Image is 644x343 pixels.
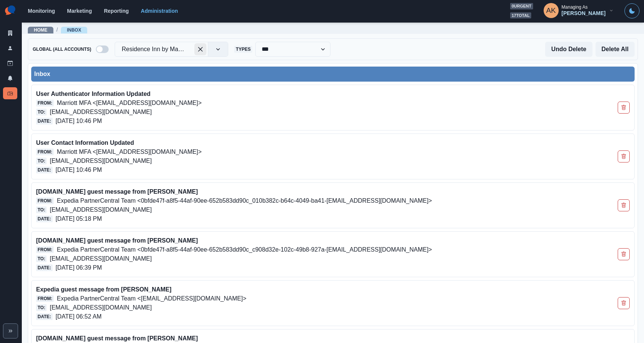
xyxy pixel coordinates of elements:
a: Monitoring [28,8,55,14]
span: Global (All Accounts) [31,46,93,53]
span: Date: [36,264,53,271]
a: Inbox [3,87,17,99]
span: To: [36,158,47,164]
span: Types [234,46,252,53]
span: From: [36,246,54,253]
span: Date: [36,167,53,173]
span: From: [36,295,54,302]
div: Managing As [562,5,588,10]
span: To: [36,109,47,115]
span: Date: [36,118,53,124]
a: Marketing [67,8,92,14]
button: Delete Email [618,150,630,162]
a: Users [3,42,17,54]
p: [DATE] 06:39 PM [56,263,102,272]
button: Delete Email [618,102,630,114]
a: Home [34,27,47,33]
p: [EMAIL_ADDRESS][DOMAIN_NAME] [50,156,152,165]
a: Inbox [67,27,81,33]
p: [EMAIL_ADDRESS][DOMAIN_NAME] [50,254,152,263]
button: Delete All [596,42,635,57]
span: 0 urgent [510,3,533,9]
span: Date: [36,216,53,222]
p: Expedia guest message from [PERSON_NAME] [36,285,511,294]
p: [EMAIL_ADDRESS][DOMAIN_NAME] [50,205,152,214]
button: Undo Delete [545,42,592,57]
a: Administration [141,8,178,14]
p: [DOMAIN_NAME] guest message from [PERSON_NAME] [36,236,511,245]
div: Alex Kalogeropoulos [546,2,556,20]
p: Marriott MFA <[EMAIL_ADDRESS][DOMAIN_NAME]> [57,147,202,156]
span: From: [36,149,54,155]
p: User Authenticator Information Updated [36,90,511,99]
span: / [56,26,58,34]
div: Inbox [34,70,632,79]
button: Toggle Mode [624,3,639,18]
button: Managing As[PERSON_NAME] [538,3,620,18]
span: From: [36,100,54,106]
span: To: [36,255,47,262]
div: [PERSON_NAME] [562,10,606,17]
p: Expedia PartnerCentral Team <0bfde47f-a8f5-44af-90ee-652b583dd90c_010b382c-b64c-4049-ba41-[EMAIL_... [57,196,432,205]
nav: breadcrumb [28,26,87,34]
p: [DATE] 05:18 PM [56,214,102,223]
p: User Contact Information Updated [36,138,511,147]
a: Clients [3,27,17,39]
span: To: [36,206,47,213]
p: [DATE] 06:52 AM [56,312,102,321]
p: Expedia PartnerCentral Team <[EMAIL_ADDRESS][DOMAIN_NAME]> [57,294,246,303]
a: Notifications [3,72,17,84]
a: Reporting [104,8,129,14]
p: Expedia PartnerCentral Team <0bfde47f-a8f5-44af-90ee-652b583dd90c_c908d32e-102c-49b8-927a-[EMAIL_... [57,245,432,254]
a: Draft Posts [3,57,17,69]
span: 17 total [510,12,531,19]
p: [DATE] 10:46 PM [56,165,102,175]
button: Delete Email [618,297,630,309]
span: From: [36,197,54,204]
span: Date: [36,313,53,320]
p: [DATE] 10:46 PM [56,117,102,126]
p: Marriott MFA <[EMAIL_ADDRESS][DOMAIN_NAME]> [57,99,202,108]
p: [DOMAIN_NAME] guest message from [PERSON_NAME] [36,187,511,196]
p: [EMAIL_ADDRESS][DOMAIN_NAME] [50,108,152,117]
p: [EMAIL_ADDRESS][DOMAIN_NAME] [50,303,152,312]
button: Delete Email [618,248,630,260]
div: Clear selected options [194,43,206,55]
button: Expand [3,323,18,338]
p: [DOMAIN_NAME] guest message from [PERSON_NAME] [36,334,511,343]
button: Delete Email [618,199,630,211]
span: To: [36,304,47,311]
